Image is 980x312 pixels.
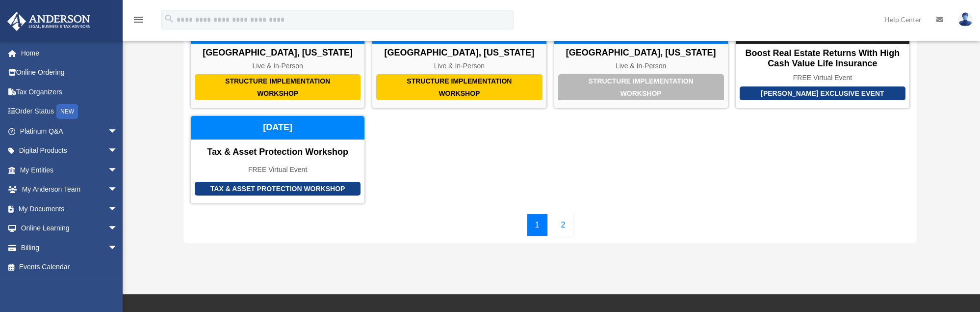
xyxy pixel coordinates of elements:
[190,20,365,109] a: Structure Implementation Workshop [GEOGRAPHIC_DATA], [US_STATE] Live & In-Person [DATE]-[DATE]
[736,48,909,69] div: Boost Real Estate Returns with High Cash Value Life Insurance
[736,74,909,82] div: FREE Virtual Event
[554,20,728,109] a: Structure Implementation Workshop [GEOGRAPHIC_DATA], [US_STATE] Live & In-Person [DATE]-[DATE]
[132,14,144,26] i: menu
[191,48,364,58] div: [GEOGRAPHIC_DATA], [US_STATE]
[7,63,132,83] a: Online Ordering
[7,238,132,257] a: Billingarrow_drop_down
[190,115,365,204] a: Tax & Asset Protection Workshop Tax & Asset Protection Workshop FREE Virtual Event [DATE]
[554,48,728,58] div: [GEOGRAPHIC_DATA], [US_STATE]
[7,160,132,180] a: My Entitiesarrow_drop_down
[553,214,574,236] a: 2
[132,17,144,26] a: menu
[372,62,546,70] div: Live & In-Person
[7,102,132,122] a: Order StatusNEW
[4,12,93,31] img: Anderson Advisors Platinum Portal
[108,141,128,161] span: arrow_drop_down
[7,141,132,161] a: Digital Productsarrow_drop_down
[191,62,364,70] div: Live & In-Person
[191,166,364,174] div: FREE Virtual Event
[372,20,546,109] a: Structure Implementation Workshop [GEOGRAPHIC_DATA], [US_STATE] Live & In-Person [DATE]-[DATE]
[7,82,132,102] a: Tax Organizers
[7,43,132,63] a: Home
[108,199,128,219] span: arrow_drop_down
[7,219,132,238] a: Online Learningarrow_drop_down
[195,74,361,100] div: Structure Implementation Workshop
[195,182,361,196] div: Tax & Asset Protection Workshop
[554,62,728,70] div: Live & In-Person
[735,20,910,109] a: [PERSON_NAME] Exclusive Event Boost Real Estate Returns with High Cash Value Life Insurance FREE ...
[958,12,973,27] img: User Pic
[740,86,905,101] div: [PERSON_NAME] Exclusive Event
[56,104,78,119] div: NEW
[164,13,175,24] i: search
[108,121,128,142] span: arrow_drop_down
[7,199,132,219] a: My Documentsarrow_drop_down
[527,214,548,236] a: 1
[7,180,132,199] a: My Anderson Teamarrow_drop_down
[558,74,724,100] div: Structure Implementation Workshop
[108,160,128,180] span: arrow_drop_down
[7,257,128,277] a: Events Calendar
[191,147,364,158] div: Tax & Asset Protection Workshop
[191,116,364,140] div: [DATE]
[376,74,542,100] div: Structure Implementation Workshop
[108,238,128,258] span: arrow_drop_down
[7,121,132,141] a: Platinum Q&Aarrow_drop_down
[372,48,546,58] div: [GEOGRAPHIC_DATA], [US_STATE]
[108,219,128,239] span: arrow_drop_down
[108,180,128,200] span: arrow_drop_down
